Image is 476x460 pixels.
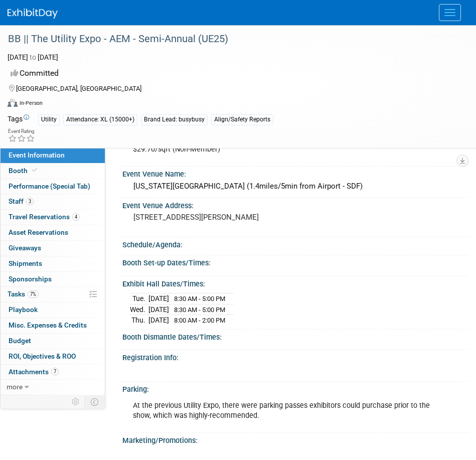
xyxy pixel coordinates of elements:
[9,182,90,190] span: Performance (Special Tab)
[1,194,105,209] a: Staff3
[174,306,225,314] span: 8:30 AM - 5:00 PM
[122,276,468,289] div: Exhibit Hall Dates/Times:
[130,315,148,326] td: Thu.
[1,302,105,318] a: Playbook
[1,318,105,333] a: Misc. Expenses & Credits
[174,317,225,324] span: 8:00 AM - 2:00 PM
[148,293,169,304] td: [DATE]
[51,368,59,375] span: 7
[7,383,23,391] span: more
[211,114,273,125] div: Align/Safety Reports
[1,225,105,240] a: Asset Reservations
[72,213,80,221] span: 4
[9,228,68,236] span: Asset Reservations
[38,114,60,125] div: Utility
[8,129,35,134] div: Event Rating
[126,396,450,426] div: At the previous Utility Expo, there were parking passes exhibitors could purchase prior to the sh...
[67,395,85,408] td: Personalize Event Tab Strip
[9,259,42,267] span: Shipments
[28,290,39,298] span: 7%
[122,237,468,250] div: Schedule/Agenda:
[85,395,105,408] td: Toggle Event Tabs
[148,315,169,326] td: [DATE]
[8,114,29,125] td: Tags
[9,352,76,360] span: ROI, Objectives & ROO
[8,9,58,19] img: ExhibitDay
[8,65,456,82] div: Committed
[141,114,208,125] div: Brand Lead: busybusy
[28,53,38,61] span: to
[122,350,468,363] div: Registration Info:
[439,4,461,21] button: Menu
[122,382,468,394] div: Parking:
[9,305,38,314] span: Playbook
[1,210,105,225] a: Travel Reservations4
[1,164,105,179] a: Booth
[8,97,463,112] div: Event Format
[122,167,468,179] div: Event Venue Name:
[63,114,137,125] div: Attendance: XL (15000+)
[5,30,456,48] div: BB || The Utility Expo - AEM - Semi-Annual (UE25)
[9,337,31,345] span: Budget
[8,290,39,298] span: Tasks
[122,255,468,268] div: Booth Set-up Dates/Times:
[122,433,468,445] div: Marketing/Promotions:
[1,365,105,380] a: Attachments7
[9,167,39,175] span: Booth
[1,256,105,271] a: Shipments
[16,85,141,92] span: [GEOGRAPHIC_DATA], [GEOGRAPHIC_DATA]
[9,368,59,376] span: Attachments
[19,99,43,107] div: In-Person
[8,53,58,61] span: [DATE] [DATE]
[1,287,105,302] a: Tasks7%
[174,295,225,302] span: 8:30 AM - 5:00 PM
[122,198,468,211] div: Event Venue Address:
[148,304,169,315] td: [DATE]
[9,275,52,283] span: Sponsorships
[1,148,105,163] a: Event Information
[122,330,468,342] div: Booth Dismantle Dates/Times:
[1,272,105,287] a: Sponsorships
[9,244,41,252] span: Giveaways
[130,293,148,304] td: Tue.
[130,179,461,194] div: [US_STATE][GEOGRAPHIC_DATA] (1.4miles/5min from Airport - SDF)
[1,241,105,256] a: Giveaways
[8,99,18,107] img: Format-Inperson.png
[9,197,34,205] span: Staff
[26,198,34,205] span: 3
[1,179,105,194] a: Performance (Special Tab)
[9,321,87,329] span: Misc. Expenses & Credits
[9,151,65,159] span: Event Information
[9,213,80,221] span: Travel Reservations
[133,213,457,222] pre: [STREET_ADDRESS][PERSON_NAME]
[32,168,37,173] i: Booth reservation complete
[1,334,105,349] a: Budget
[1,349,105,364] a: ROI, Objectives & ROO
[130,304,148,315] td: Wed.
[1,380,105,395] a: more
